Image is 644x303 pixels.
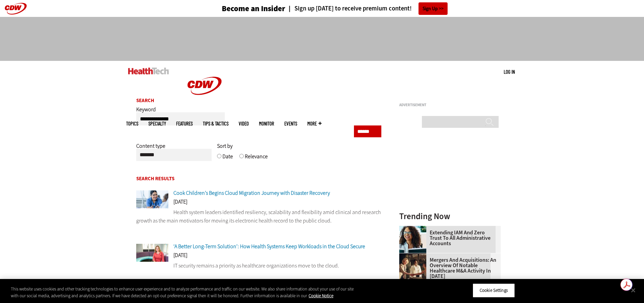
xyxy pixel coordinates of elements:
div: [DATE] [136,199,382,208]
img: Home [128,68,169,74]
label: Relevance [245,153,268,165]
span: More [307,121,321,126]
span: Sort by [217,142,233,149]
a: Events [284,121,297,126]
a: CDW [179,106,230,113]
div: This website uses cookies and other tracking technologies to enhance user experience and to analy... [11,286,354,299]
button: Cookie Settings [473,283,515,298]
iframe: advertisement [399,110,501,194]
a: More information about your privacy [309,293,333,299]
a: Extending IAM and Zero Trust to All Administrative Accounts [399,230,497,246]
a: Mergers and Acquisitions: An Overview of Notable Healthcare M&A Activity in [DATE] [399,257,497,279]
a: Sign Up [419,2,448,15]
h3: Trending Now [399,212,501,220]
a: Features [176,121,193,126]
a: Cook Children’s Begins Cloud Migration Journey with Disaster Recovery [173,189,330,196]
img: Administrative assistant [399,226,426,253]
iframe: advertisement [199,24,445,54]
span: Topics [126,121,138,126]
a: Become an Insider [196,5,285,13]
img: Home [179,61,230,111]
a: business leaders shake hands in conference room [399,253,430,259]
img: Doctor helping young child in hospital [136,190,168,208]
div: User menu [504,68,515,75]
img: Theresa Meadows [136,244,168,262]
a: Administrative assistant [399,226,430,231]
label: Content type [136,142,165,155]
a: Log in [504,69,515,75]
p: Health system leaders identified resiliency, scalability and flexibility amid clinical and resear... [136,208,382,225]
a: Tips & Tactics [203,121,229,126]
a: Sign up [DATE] to receive premium content! [285,5,412,12]
span: Specialty [148,121,166,126]
a: ‘A Better Long-Term Solution’: How Health Systems Keep Workloads in the Cloud Secure [173,243,365,250]
h3: Become an Insider [222,5,285,13]
p: IT security remains a priority as healthcare organizations move to the cloud. [136,261,382,270]
a: Video [239,121,249,126]
label: Date [222,153,233,165]
h2: Search Results [136,176,382,181]
a: MonITor [259,121,274,126]
img: business leaders shake hands in conference room [399,253,426,280]
div: [DATE] [136,253,382,261]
